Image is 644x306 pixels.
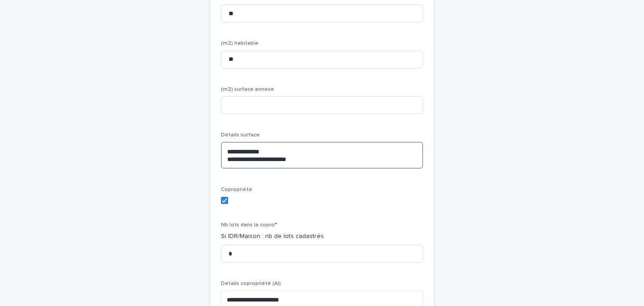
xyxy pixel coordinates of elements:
[221,132,260,138] span: Détails surface
[221,232,423,241] p: Si IDR/Maison : nb de lots cadastrés
[221,281,281,286] span: Détails copropriété (AI)
[221,187,252,192] span: Copropriété
[221,41,258,46] span: (m2) habitable
[221,87,274,92] span: (m2) surface annexe
[221,222,277,228] span: Nb lots dans la copro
